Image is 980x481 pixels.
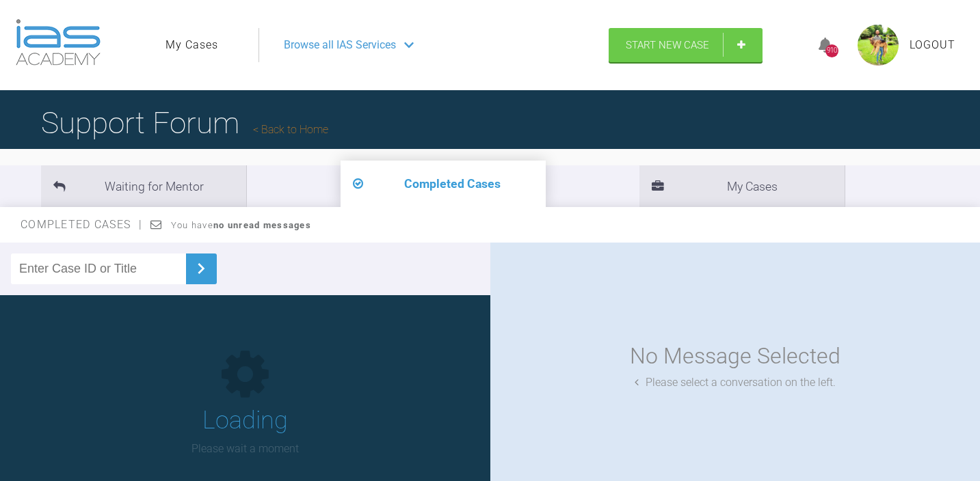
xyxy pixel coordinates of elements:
[253,123,328,136] a: Back to Home
[21,218,142,231] span: Completed Cases
[639,165,845,207] li: My Cases
[858,25,899,66] img: profile.png
[190,258,212,279] img: chevronRight.28bd32b0.svg
[609,28,763,62] a: Start New Case
[341,161,546,207] li: Completed Cases
[171,220,311,230] span: You have
[202,401,288,441] h1: Loading
[165,36,218,54] a: My Cases
[41,99,328,147] h1: Support Forum
[630,339,840,374] div: No Message Selected
[626,39,709,51] span: Start New Case
[191,440,299,458] p: Please wait a moment
[213,220,311,230] strong: no unread messages
[16,19,101,66] img: logo-light.3e3ef733.png
[11,253,186,284] input: Enter Case ID or Title
[635,374,836,391] div: Please select a conversation on the left.
[41,165,246,207] li: Waiting for Mentor
[910,36,955,54] a: Logout
[825,44,838,57] div: 910
[284,36,396,54] span: Browse all IAS Services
